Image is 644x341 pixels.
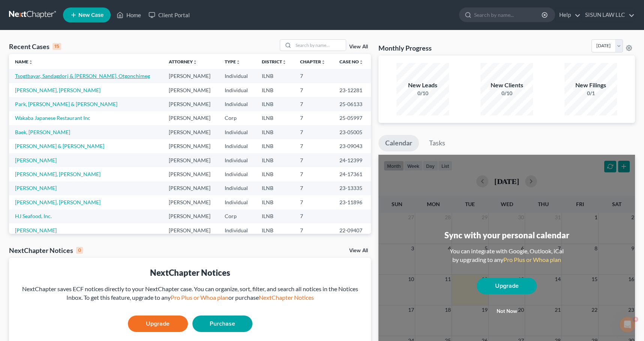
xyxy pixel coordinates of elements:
h3: Monthly Progress [378,43,432,52]
td: 23-12281 [333,83,371,97]
a: Help [555,8,581,22]
td: 25-06133 [333,97,371,111]
td: [PERSON_NAME] [163,83,219,97]
span: New Case [78,12,104,18]
td: ILNB [256,69,294,83]
td: 7 [294,69,333,83]
td: Individual [219,69,255,83]
a: Calendar [378,135,419,151]
div: NextChapter saves ECF notices directly to your NextChapter case. You can organize, sort, filter, ... [15,285,365,302]
td: Corp [219,111,255,125]
td: Individual [219,139,255,153]
input: Search by name... [474,8,543,22]
td: Individual [219,223,255,237]
a: [PERSON_NAME] [15,227,57,233]
td: Individual [219,97,255,111]
td: ILNB [256,125,294,139]
td: 7 [294,153,333,167]
td: [PERSON_NAME] [163,69,219,83]
a: View All [349,44,368,49]
td: [PERSON_NAME] [163,181,219,195]
a: Park, [PERSON_NAME] & [PERSON_NAME] [15,101,117,107]
td: 7 [294,223,333,237]
a: NextChapter Notices [259,294,314,301]
td: 24-17361 [333,167,371,181]
td: 23-13335 [333,181,371,195]
div: 0/10 [396,90,449,97]
td: 7 [294,195,333,209]
a: Typeunfold_more [225,59,240,64]
td: 7 [294,167,333,181]
td: [PERSON_NAME] [163,97,219,111]
a: Wakaba Japanese Restaurant Inc [15,115,90,121]
td: 7 [294,181,333,195]
td: 7 [294,83,333,97]
td: 7 [294,97,333,111]
td: [PERSON_NAME] [163,167,219,181]
a: Pro Plus or Whoa plan [171,294,228,301]
td: Individual [219,125,255,139]
i: unfold_more [321,60,326,64]
a: Upgrade [128,316,188,332]
td: ILNB [256,153,294,167]
a: Client Portal [145,8,194,22]
td: Individual [219,167,255,181]
div: NextChapter Notices [15,267,365,278]
a: [PERSON_NAME] & [PERSON_NAME] [15,143,104,149]
input: Search by name... [293,40,346,51]
td: [PERSON_NAME] [163,125,219,139]
td: 25-05997 [333,111,371,125]
td: 24-12399 [333,153,371,167]
td: 7 [294,139,333,153]
td: [PERSON_NAME] [163,195,219,209]
td: Individual [219,181,255,195]
td: [PERSON_NAME] [163,139,219,153]
a: Upgrade [477,278,537,294]
td: 22-09407 [333,223,371,237]
a: [PERSON_NAME], [PERSON_NAME] [15,199,101,205]
a: Pro Plus or Whoa plan [503,256,561,263]
div: NextChapter Notices [9,246,83,255]
div: New Clients [480,81,533,90]
a: Tsogtbayar, Sandagdorj & [PERSON_NAME], Otgonchimeg [15,73,150,79]
td: ILNB [256,83,294,97]
div: Sync with your personal calendar [444,229,569,241]
a: HJ Seafood, Inc. [15,213,52,219]
i: unfold_more [359,60,363,64]
td: Corp [219,209,255,223]
td: [PERSON_NAME] [163,111,219,125]
td: ILNB [256,181,294,195]
a: [PERSON_NAME] [15,185,57,191]
td: [PERSON_NAME] [163,153,219,167]
td: Individual [219,195,255,209]
a: Case Nounfold_more [339,59,363,64]
div: New Leads [396,81,449,90]
a: Purchase [192,316,252,332]
a: Nameunfold_more [15,59,33,64]
a: [PERSON_NAME] [15,157,57,163]
td: 23-05005 [333,125,371,139]
i: unfold_more [193,60,197,64]
div: You can integrate with Google, Outlook, iCal by upgrading to any [447,247,567,264]
td: Individual [219,153,255,167]
td: 23-09043 [333,139,371,153]
td: ILNB [256,111,294,125]
td: ILNB [256,223,294,237]
a: Tasks [422,135,452,151]
iframe: Intercom live chat [618,316,636,334]
a: View All [349,248,368,253]
a: Attorneyunfold_more [169,59,197,64]
td: 7 [294,209,333,223]
div: 15 [53,43,61,50]
div: 0/1 [564,90,617,97]
td: ILNB [256,209,294,223]
td: [PERSON_NAME] [163,223,219,237]
td: ILNB [256,139,294,153]
td: 7 [294,125,333,139]
td: 23-11896 [333,195,371,209]
td: Individual [219,83,255,97]
i: unfold_more [236,60,240,64]
div: 0/10 [480,90,533,97]
td: [PERSON_NAME] [163,209,219,223]
a: [PERSON_NAME], [PERSON_NAME] [15,171,101,177]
